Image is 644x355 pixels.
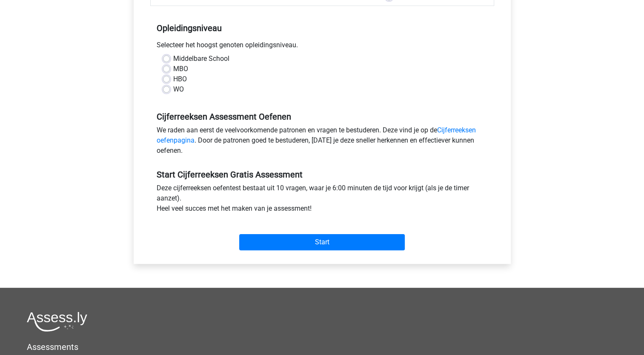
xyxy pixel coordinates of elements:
input: Start [239,234,405,250]
img: Assessly logo [27,312,87,332]
label: HBO [173,74,187,84]
label: Middelbare School [173,54,229,64]
label: WO [173,84,184,94]
h5: Assessments [27,342,617,352]
div: We raden aan eerst de veelvoorkomende patronen en vragen te bestuderen. Deze vind je op de . Door... [150,125,494,159]
h5: Cijferreeksen Assessment Oefenen [157,112,488,122]
div: Selecteer het hoogst genoten opleidingsniveau. [150,40,494,54]
h5: Opleidingsniveau [157,20,488,37]
h5: Start Cijferreeksen Gratis Assessment [157,169,488,180]
label: MBO [173,64,188,74]
div: Deze cijferreeksen oefentest bestaat uit 10 vragen, waar je 6:00 minuten de tijd voor krijgt (als... [150,183,494,217]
